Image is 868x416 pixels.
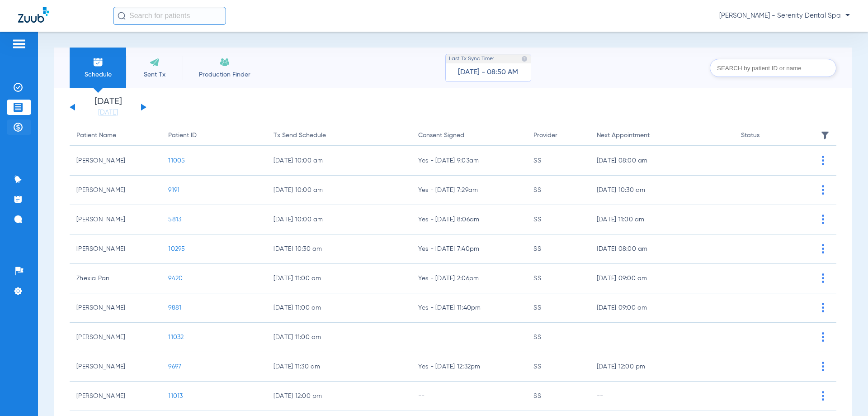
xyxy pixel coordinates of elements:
span: [DATE] 10:00 am [274,156,405,165]
td: [DATE] 11:00 am [590,205,735,234]
div: Patient ID [168,130,197,140]
td: Yes - [DATE] 11:40pm [411,293,527,323]
td: [DATE] 09:00 am [590,293,735,323]
span: Sent Tx [133,70,176,79]
img: hamburger-icon [12,38,26,49]
span: 9881 [168,305,181,311]
span: [DATE] 10:00 am [274,186,405,195]
span: Schedule [76,70,119,79]
div: Consent Signed [418,130,464,140]
div: Tx Send Schedule [274,130,405,140]
span: 11005 [168,158,185,164]
td: SS [527,234,590,264]
td: Yes - [DATE] 2:06pm [411,264,527,293]
td: [PERSON_NAME] [70,176,161,205]
td: Yes - [DATE] 7:40pm [411,234,527,264]
td: Yes - [DATE] 8:06am [411,205,527,234]
td: SS [527,323,590,352]
div: Patient Name [76,130,155,140]
div: Consent Signed [418,130,520,140]
td: [PERSON_NAME] [70,234,161,264]
div: Provider [533,130,583,140]
div: Tx Send Schedule [274,130,326,140]
td: -- [590,323,735,352]
li: [DATE] [81,97,135,117]
img: group-vertical.svg [822,332,824,342]
td: SS [527,352,590,382]
div: Status [741,130,759,140]
span: [DATE] 11:00 am [274,303,405,312]
td: SS [527,205,590,234]
td: [PERSON_NAME] [70,323,161,352]
span: [DATE] 11:00 am [274,274,405,283]
td: -- [590,382,735,411]
img: Schedule [93,57,104,67]
td: Yes - [DATE] 9:03am [411,146,527,176]
div: Patient Name [76,130,116,140]
td: SS [527,382,590,411]
td: Yes - [DATE] 12:32pm [411,352,527,382]
span: 5813 [168,216,181,223]
span: 9697 [168,363,181,370]
span: [DATE] 12:00 pm [274,392,405,401]
img: Sent Tx [149,57,160,67]
td: Yes - [DATE] 7:29am [411,176,527,205]
span: [DATE] 11:30 am [274,362,405,371]
td: [PERSON_NAME] [70,205,161,234]
td: SS [527,293,590,323]
img: Zuub Logo [18,7,49,23]
span: [DATE] 10:30 am [274,244,405,253]
td: SS [527,146,590,176]
div: Patient ID [168,130,259,140]
span: Last Tx Sync Time: [449,54,494,63]
span: 9420 [168,275,183,282]
span: 10295 [168,246,185,252]
td: -- [411,323,527,352]
input: Search for patients [113,7,226,25]
img: filter.svg [821,131,830,140]
div: Status [741,130,806,140]
td: [DATE] 09:00 am [590,264,735,293]
img: group-vertical.svg [822,156,824,165]
td: [PERSON_NAME] [70,352,161,382]
div: Next Appointment [597,130,650,140]
div: Next Appointment [597,130,728,140]
img: group-vertical.svg [822,303,824,312]
span: [DATE] - 08:50 AM [458,68,518,77]
td: [PERSON_NAME] [70,293,161,323]
span: [DATE] 10:00 am [274,215,405,224]
td: [DATE] 08:00 am [590,146,735,176]
td: [PERSON_NAME] [70,146,161,176]
span: 9191 [168,187,179,193]
span: [DATE] 11:00 am [274,333,405,342]
a: [DATE] [81,108,135,117]
td: [DATE] 08:00 am [590,234,735,264]
img: group-vertical.svg [822,362,824,371]
img: group-vertical.svg [822,215,824,224]
td: [DATE] 10:30 am [590,176,735,205]
img: last sync help info [521,56,528,62]
span: 11032 [168,334,184,340]
span: Production Finder [189,70,259,79]
td: SS [527,264,590,293]
td: -- [411,382,527,411]
img: group-vertical.svg [822,244,824,253]
img: group-vertical.svg [822,391,824,401]
img: group-vertical.svg [822,185,824,195]
span: 11013 [168,393,183,399]
input: SEARCH by patient ID or name [710,59,836,77]
img: Recare [219,57,230,67]
td: [DATE] 12:00 pm [590,352,735,382]
img: Search Icon [118,12,126,20]
td: SS [527,176,590,205]
td: Zhexia Pan [70,264,161,293]
div: Provider [533,130,557,140]
span: [PERSON_NAME] - Serenity Dental Spa [719,11,850,20]
img: group-vertical.svg [822,273,824,283]
td: [PERSON_NAME] [70,382,161,411]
